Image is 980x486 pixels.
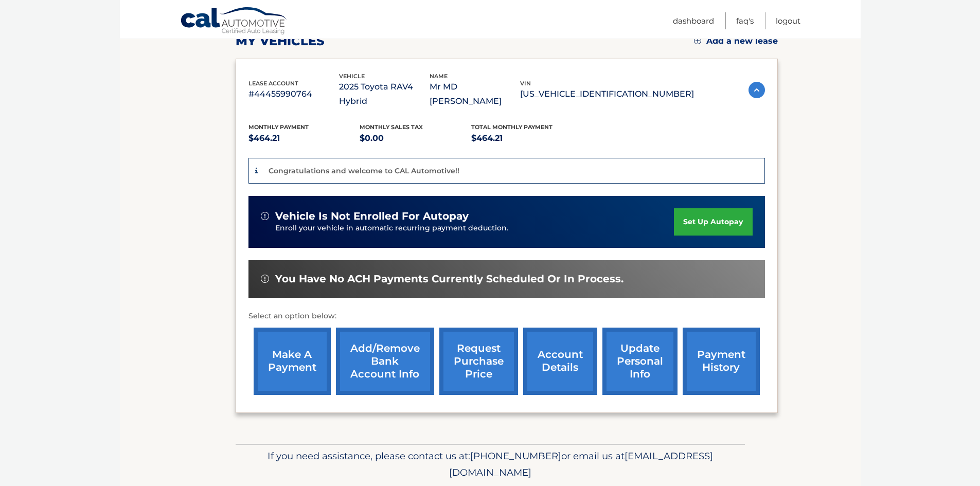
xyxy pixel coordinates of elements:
[248,80,298,87] span: lease account
[360,123,423,131] span: Monthly sales Tax
[242,448,738,481] p: If you need assistance, please contact us at: or email us at
[439,328,518,395] a: request purchase price
[471,123,553,131] span: Total Monthly Payment
[275,223,674,234] p: Enroll your vehicle in automatic recurring payment deduction.
[683,328,760,395] a: payment history
[275,273,623,285] span: You have no ACH payments currently scheduled or in process.
[776,12,800,29] a: Logout
[674,208,752,236] a: set up autopay
[360,131,471,146] p: $0.00
[736,12,754,29] a: FAQ's
[269,166,459,175] p: Congratulations and welcome to CAL Automotive!!
[694,36,778,46] a: Add a new lease
[261,212,269,220] img: alert-white.svg
[275,210,469,223] span: vehicle is not enrolled for autopay
[236,33,325,49] h2: my vehicles
[749,82,765,98] img: accordion-active.svg
[430,73,448,80] span: name
[248,87,339,101] p: #44455990764
[339,80,430,109] p: 2025 Toyota RAV4 Hybrid
[254,328,331,395] a: make a payment
[248,310,765,322] p: Select an option below:
[520,87,694,101] p: [US_VEHICLE_IDENTIFICATION_NUMBER]
[673,12,714,29] a: Dashboard
[336,328,434,395] a: Add/Remove bank account info
[470,450,561,462] span: [PHONE_NUMBER]
[180,7,288,37] a: Cal Automotive
[520,80,531,87] span: vin
[694,37,701,44] img: add.svg
[523,328,597,395] a: account details
[248,131,360,146] p: $464.21
[602,328,678,395] a: update personal info
[339,73,365,80] span: vehicle
[261,275,269,283] img: alert-white.svg
[248,123,309,131] span: Monthly Payment
[430,80,520,109] p: Mr MD [PERSON_NAME]
[471,131,583,146] p: $464.21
